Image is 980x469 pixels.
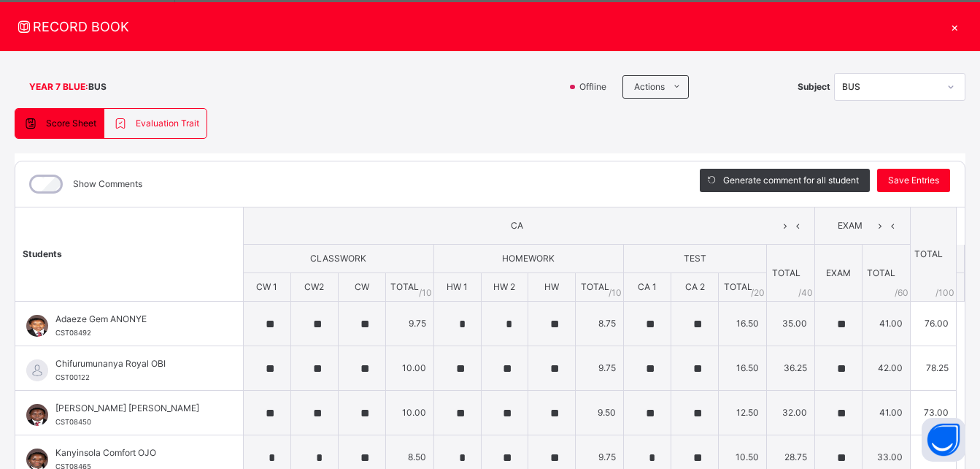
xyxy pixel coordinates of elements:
[910,207,956,302] th: TOTAL
[826,219,874,232] span: EXAM
[256,281,277,292] span: CW 1
[55,313,210,326] span: Adaeze Gem ANONYE
[944,17,965,37] div: ×
[581,281,609,292] span: TOTAL
[26,359,48,381] img: default.svg
[544,281,559,292] span: HW
[767,302,815,346] td: 35.00
[55,357,210,370] span: Chifurumunanya Royal OBI
[136,117,199,130] span: Evaluation Trait
[55,402,210,415] span: [PERSON_NAME] [PERSON_NAME]
[684,253,706,264] span: TEST
[862,391,910,435] td: 41.00
[867,267,895,278] span: TOTAL
[355,281,369,292] span: CW
[723,174,859,187] span: Generate comment for all student
[862,346,910,391] td: 42.00
[578,80,615,94] span: Offline
[910,391,956,435] td: 73.00
[576,346,624,391] td: 9.75
[310,253,366,264] span: CLASSWORK
[385,302,433,346] td: 9.75
[55,329,91,337] span: CST08492
[842,80,938,94] div: BUS
[935,286,954,300] span: /100
[638,281,657,292] span: CA 1
[895,286,908,300] span: / 60
[724,281,752,292] span: TOTAL
[255,219,779,232] span: CA
[55,418,91,426] span: CST08450
[29,80,88,94] span: YEAR 7 BLUE :
[493,281,515,292] span: HW 2
[55,373,90,381] span: CST00122
[26,315,48,337] img: CST08492.png
[55,446,210,460] span: Kanyinsola Comfort OJO
[767,346,815,391] td: 36.25
[447,281,468,292] span: HW 1
[502,253,555,264] span: HOMEWORK
[719,302,767,346] td: 16.50
[385,391,433,435] td: 10.00
[719,346,767,391] td: 16.50
[910,302,956,346] td: 76.00
[862,302,910,346] td: 41.00
[576,302,624,346] td: 8.75
[609,286,622,300] span: / 10
[719,391,767,435] td: 12.50
[390,281,419,292] span: TOTAL
[576,391,624,435] td: 9.50
[751,286,765,300] span: / 20
[685,281,705,292] span: CA 2
[767,391,815,435] td: 32.00
[634,80,665,94] span: Actions
[910,346,956,391] td: 78.25
[385,346,433,391] td: 10.00
[772,267,800,278] span: TOTAL
[798,80,830,94] span: Subject
[419,286,432,300] span: / 10
[73,178,142,191] label: Show Comments
[46,117,96,130] span: Score Sheet
[922,418,965,462] button: Open asap
[826,267,851,278] span: EXAM
[798,286,813,300] span: / 40
[26,404,48,426] img: CST08450.png
[304,281,324,292] span: CW2
[88,80,107,94] span: BUS
[888,174,939,187] span: Save Entries
[15,17,944,37] span: RECORD BOOK
[23,248,62,259] span: Students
